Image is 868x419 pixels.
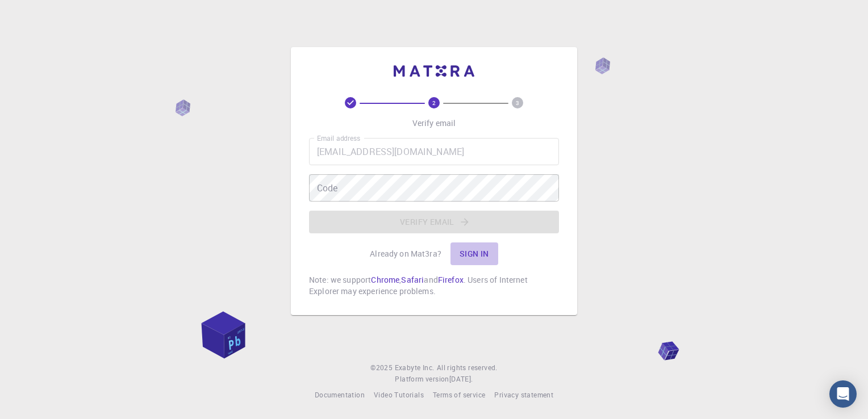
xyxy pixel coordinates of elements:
[829,380,857,408] div: Open Intercom Messenger
[433,389,485,401] a: Terms of service
[315,390,365,399] span: Documentation
[370,362,394,374] span: © 2025
[438,274,464,285] a: Firefox
[370,248,441,259] p: Already on Mat3ra?
[449,374,473,385] a: [DATE].
[516,99,519,107] text: 3
[494,389,553,401] a: Privacy statement
[432,99,436,107] text: 2
[374,390,424,399] span: Video Tutorials
[374,389,424,401] a: Video Tutorials
[450,242,498,265] button: Sign in
[494,390,553,399] span: Privacy statement
[401,274,424,285] a: Safari
[395,374,449,385] span: Platform version
[315,389,365,401] a: Documentation
[449,374,473,383] span: [DATE] .
[433,390,485,399] span: Terms of service
[317,133,360,143] label: Email address
[371,274,399,285] a: Chrome
[437,362,498,374] span: All rights reserved.
[395,363,435,372] span: Exabyte Inc.
[395,362,435,374] a: Exabyte Inc.
[309,274,559,297] p: Note: we support , and . Users of Internet Explorer may experience problems.
[412,118,456,129] p: Verify email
